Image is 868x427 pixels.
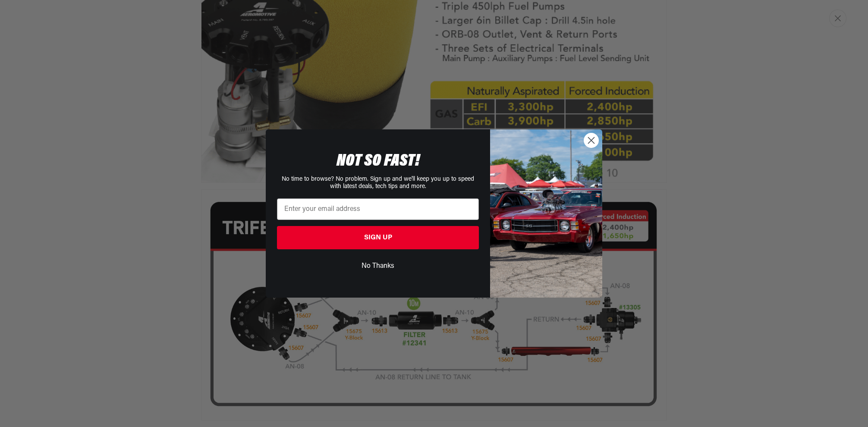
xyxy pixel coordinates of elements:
[277,226,479,249] button: SIGN UP
[337,153,420,170] span: NOT SO FAST!
[282,176,474,190] span: No time to browse? No problem. Sign up and we'll keep you up to speed with latest deals, tech tip...
[277,258,479,274] button: No Thanks
[490,129,602,298] img: 85cdd541-2605-488b-b08c-a5ee7b438a35.jpeg
[584,133,599,148] button: Close dialog
[277,198,479,220] input: Enter your email address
